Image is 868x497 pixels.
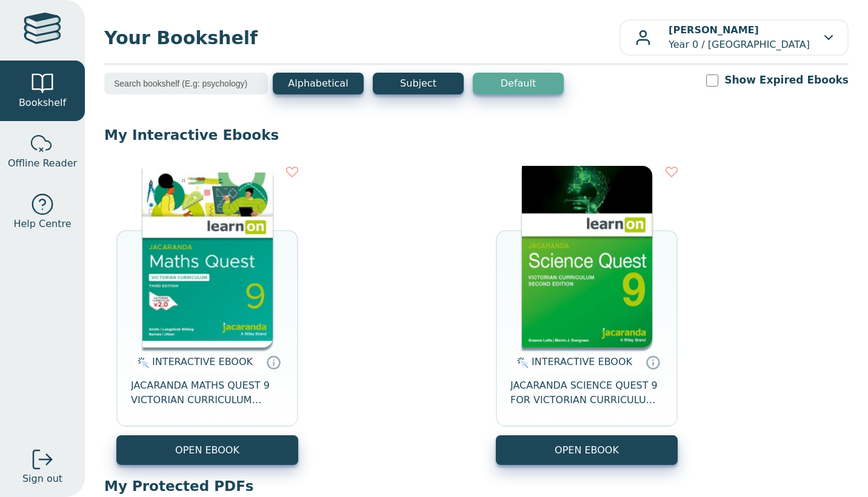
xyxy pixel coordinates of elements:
[646,355,660,369] a: Interactive eBooks are accessed online via the publisher’s portal. They contain interactive resou...
[131,378,284,407] span: JACARANDA MATHS QUEST 9 VICTORIAN CURRICULUM LEARNON EBOOK 3E
[510,378,663,407] span: JACARANDA SCIENCE QUEST 9 FOR VICTORIAN CURRICULUM LEARNON 2E EBOOK
[13,217,71,231] span: Help Centre
[724,73,849,88] label: Show Expired Ebooks
[373,73,464,94] button: Subject
[104,126,849,144] p: My Interactive Ebooks
[104,73,268,94] input: Search bookshelf (E.g: psychology)
[496,435,678,465] button: OPEN EBOOK
[473,73,564,94] button: Default
[22,472,62,486] span: Sign out
[134,355,149,370] img: interactive.svg
[513,355,529,370] img: interactive.svg
[152,356,253,367] span: INTERACTIVE EBOOK
[104,477,849,495] p: My Protected PDFs
[116,435,298,465] button: OPEN EBOOK
[142,166,273,347] img: d8ec4081-4f6c-4da7-a9b0-af0f6a6d5f93.jpg
[522,166,652,347] img: 30be4121-5288-ea11-a992-0272d098c78b.png
[19,96,66,110] span: Bookshelf
[8,156,77,171] span: Offline Reader
[273,73,364,94] button: Alphabetical
[104,24,619,51] span: Your Bookshelf
[619,19,849,56] button: [PERSON_NAME]Year 0 / [GEOGRAPHIC_DATA]
[669,23,810,52] p: Year 0 / [GEOGRAPHIC_DATA]
[669,24,759,36] b: [PERSON_NAME]
[532,356,632,367] span: INTERACTIVE EBOOK
[266,355,281,369] a: Interactive eBooks are accessed online via the publisher’s portal. They contain interactive resou...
